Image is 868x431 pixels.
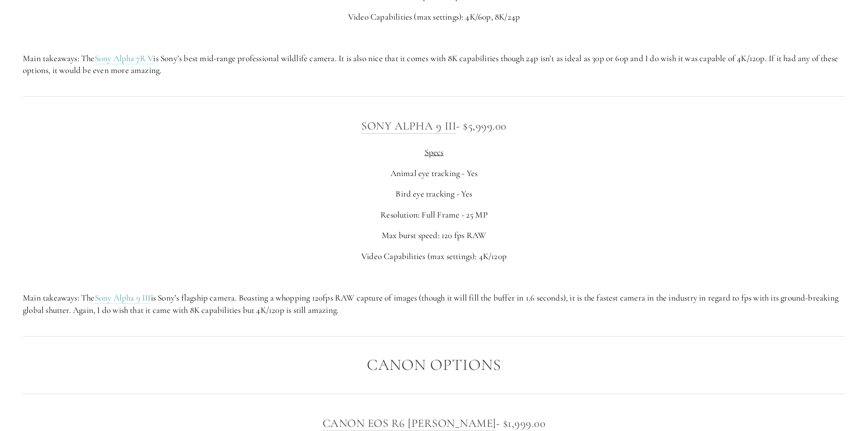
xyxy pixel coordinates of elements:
[23,52,845,77] p: Main takeaways: The is Sony’s best mid-range professional wildlife camera. It is also nice that i...
[323,416,496,431] a: Canon EOS R6 [PERSON_NAME]
[23,188,845,200] p: Bird eye tracking - Yes
[23,250,845,263] p: Video Capabilities (max settings): 4K/120p
[95,53,154,64] a: Sony Alpha 7R V
[23,11,845,23] p: Video Capabilities (max settings): 4K/60p, 8K/24p
[23,209,845,221] p: Resolution: Full Frame - 25 MP
[23,117,845,135] h3: - $5,999.00
[95,292,151,304] a: Sony Alpha 9 III
[23,356,845,374] h2: Canon Options
[425,147,444,157] span: Specs
[23,229,845,242] p: Max burst speed: 120 fps RAW
[23,292,845,316] p: Main takeaways: The is Sony’s flagship camera. Boasting a whopping 120fps RAW capture of images (...
[23,167,845,180] p: Animal eye tracking - Yes
[361,119,456,134] a: Sony Alpha 9 III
